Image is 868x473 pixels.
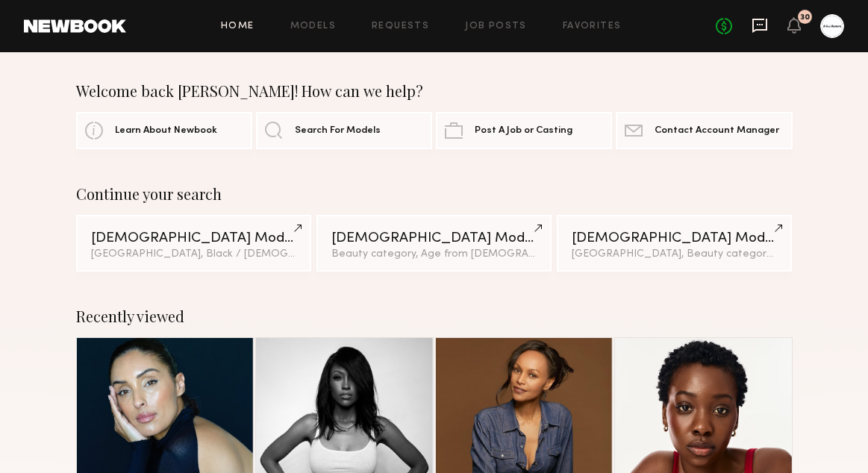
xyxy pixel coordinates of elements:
[316,215,552,272] a: [DEMOGRAPHIC_DATA] ModelsBeauty category, Age from [DEMOGRAPHIC_DATA].
[655,126,779,136] span: Contact Account Manager
[256,112,432,149] a: Search For Models
[76,82,793,100] div: Welcome back [PERSON_NAME]! How can we help?
[465,22,527,31] a: Job Posts
[221,22,255,31] a: Home
[557,215,793,272] a: [DEMOGRAPHIC_DATA] Models[GEOGRAPHIC_DATA], Beauty category&1other filter
[295,126,381,136] span: Search For Models
[616,112,792,149] a: Contact Account Manager
[800,13,810,22] div: 30
[76,307,793,325] div: Recently viewed
[331,231,537,245] div: [DEMOGRAPHIC_DATA] Models
[475,126,572,136] span: Post A Job or Casting
[436,112,612,149] a: Post A Job or Casting
[76,112,252,149] a: Learn About Newbook
[572,231,778,245] div: [DEMOGRAPHIC_DATA] Models
[572,249,778,260] div: [GEOGRAPHIC_DATA], Beauty category
[115,126,217,136] span: Learn About Newbook
[563,22,622,31] a: Favorites
[76,215,312,272] a: [DEMOGRAPHIC_DATA] Models[GEOGRAPHIC_DATA], Black / [DEMOGRAPHIC_DATA]
[331,249,537,260] div: Beauty category, Age from [DEMOGRAPHIC_DATA].
[91,231,297,245] div: [DEMOGRAPHIC_DATA] Models
[76,185,793,203] div: Continue your search
[91,249,297,260] div: [GEOGRAPHIC_DATA], Black / [DEMOGRAPHIC_DATA]
[290,22,336,31] a: Models
[372,22,429,31] a: Requests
